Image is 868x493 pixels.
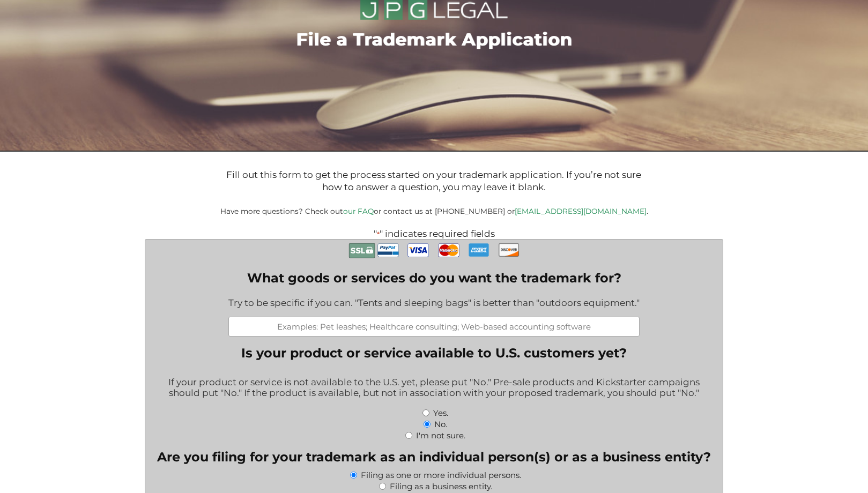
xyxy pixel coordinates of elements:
label: Yes. [433,408,448,418]
img: Discover [498,240,520,260]
p: Fill out this form to get the process started on your trademark application. If you’re not sure h... [226,169,642,194]
small: Have more questions? Check out or contact us at [PHONE_NUMBER] or . [220,207,648,215]
p: " " indicates required fields [113,228,755,239]
label: Filing as one or more individual persons. [361,470,521,480]
label: No. [434,419,447,429]
label: Filing as a business entity. [390,481,492,491]
img: MasterCard [438,240,459,261]
img: Visa [407,240,429,261]
input: Examples: Pet leashes; Healthcare consulting; Web-based accounting software [228,317,640,337]
img: AmEx [468,240,489,260]
a: our FAQ [343,207,374,215]
label: What goods or services do you want the trademark for? [228,270,640,286]
img: PayPal [377,240,399,261]
legend: Are you filing for your trademark as an individual person(s) or as a business entity? [157,449,711,465]
div: If your product or service is not available to the U.S. yet, please put "No." Pre-sale products a... [153,370,714,407]
a: [EMAIL_ADDRESS][DOMAIN_NAME] [515,207,647,215]
legend: Is your product or service available to U.S. customers yet? [241,345,627,361]
label: I'm not sure. [416,430,465,440]
div: Try to be specific if you can. "Tents and sleeping bags" is better than "outdoors equipment." [228,290,640,317]
img: Secure Payment with SSL [348,240,375,262]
